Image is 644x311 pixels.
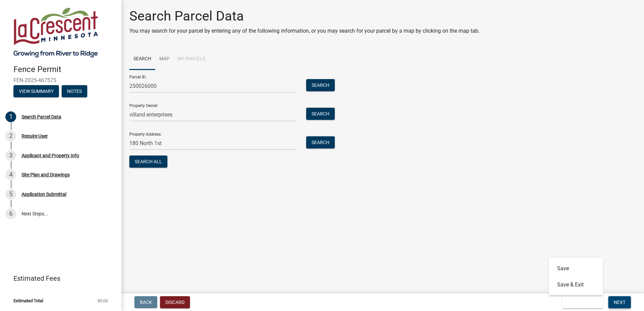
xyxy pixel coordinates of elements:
[129,155,167,168] button: Search All
[5,131,16,141] div: 2
[306,79,335,91] button: Search
[5,111,16,122] div: 1
[129,8,480,24] h1: Search Parcel Data
[5,169,16,180] div: 4
[5,208,16,219] div: 6
[129,48,155,70] a: Search
[97,299,108,303] span: $0.00
[62,85,87,97] button: Notes
[5,272,110,285] a: Estimated Fees
[22,114,61,119] div: Search Parcel Data
[13,85,59,97] button: View Summary
[22,192,66,197] div: Application Submittal
[22,134,48,138] div: Require User
[13,65,116,74] h4: Fence Permit
[549,258,603,296] div: Save & Exit
[5,150,16,161] div: 3
[549,277,603,293] button: Save & Exit
[134,296,157,308] button: Back
[568,300,593,305] span: Save & Exit
[140,300,152,305] span: Back
[608,296,631,308] button: Next
[160,296,190,308] button: Discard
[155,48,173,70] a: Map
[13,299,43,303] span: Estimated Total
[129,27,480,35] p: You may search for your parcel by entering any of the following information, or you may search fo...
[62,89,87,94] wm-modal-confirm: Notes
[22,172,70,177] div: Site Plan and Drawings
[22,153,79,158] div: Applicant and Property Info
[562,296,603,308] button: Save & Exit
[13,77,108,83] span: FEN-2025-467575
[306,136,335,148] button: Search
[13,89,59,94] wm-modal-confirm: Summary
[5,189,16,200] div: 5
[306,108,335,120] button: Search
[614,300,625,305] span: Next
[13,7,98,58] img: City of La Crescent, Minnesota
[549,261,603,277] button: Save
